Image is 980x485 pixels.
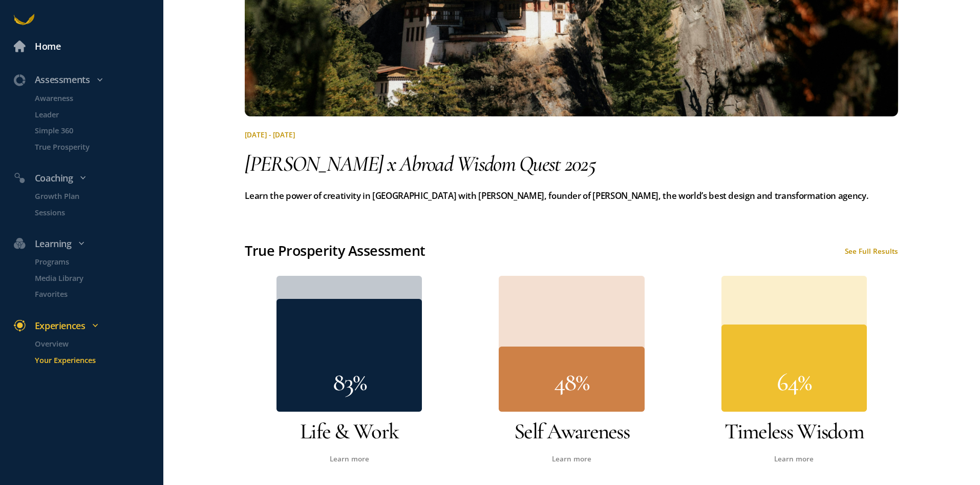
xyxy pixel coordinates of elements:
a: Learn more [774,454,814,463]
p: Sessions [35,206,161,218]
span: 83% [333,367,366,397]
a: Overview [21,338,163,350]
p: Growth Plan [35,190,161,202]
p: Overview [35,338,161,350]
a: Favorites [21,288,163,300]
a: Sessions [21,206,163,218]
a: Simple 360 [21,125,163,136]
p: Media Library [35,272,161,284]
p: Programs [35,256,161,268]
h3: Life & Work [245,416,453,447]
a: Learn more [330,454,369,463]
span: [PERSON_NAME] x Abroad Wisdom Quest 2025 [245,150,595,177]
p: Simple 360 [35,125,161,136]
pre: Learn the power of creativity in [GEOGRAPHIC_DATA] with [PERSON_NAME], founder of [PERSON_NAME], ... [245,188,898,203]
p: True Prosperity [35,140,161,152]
span: [DATE] - [DATE] [245,130,295,139]
p: Your Experiences [35,354,161,366]
a: Awareness [21,92,163,104]
h3: Self Awareness [467,416,676,447]
div: See Full Results [845,247,898,256]
a: True Prosperity [21,140,163,152]
a: Programs [21,256,163,268]
a: Media Library [21,272,163,284]
a: Leader [21,108,163,120]
div: True Prosperity Assessment [245,240,425,262]
span: 48% [554,367,589,397]
h3: Timeless Wisdom [690,416,898,447]
p: Leader [35,108,161,120]
div: Assessments [7,72,168,87]
div: Home [35,39,61,54]
a: Your Experiences [21,354,163,366]
p: Awareness [35,92,161,104]
a: Growth Plan [21,190,163,202]
a: Learn more [552,454,591,463]
div: Learning [7,236,168,251]
p: Favorites [35,288,161,300]
span: 64% [777,367,811,397]
div: Coaching [7,171,168,186]
div: Experiences [7,318,168,333]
